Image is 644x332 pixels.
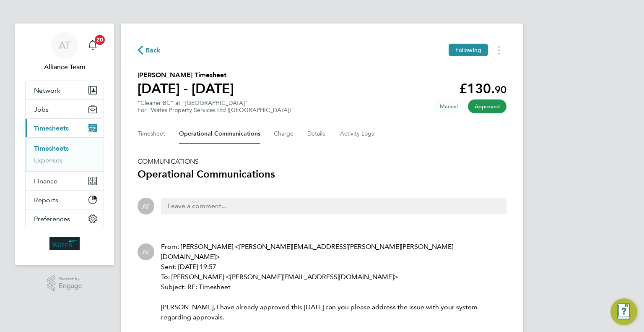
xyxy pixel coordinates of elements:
button: Charge [274,124,294,144]
img: wates-logo-retina.png [49,237,80,250]
h3: Operational Communications [138,167,506,181]
button: Timesheets Menu [491,44,506,57]
button: Engage Resource Center [610,298,637,325]
span: 20 [95,35,105,45]
button: Reports [26,191,104,209]
div: Timesheets [26,137,104,171]
span: Powered by [59,275,82,282]
span: Reports [34,196,58,204]
div: Alliance Team [138,198,154,214]
h2: [PERSON_NAME] Timesheet [138,70,234,80]
span: AT [59,40,71,51]
app-decimal: £130. [459,81,506,97]
a: Expenses [34,156,62,164]
a: 20 [84,32,101,59]
a: ATAlliance Team [25,32,104,72]
button: Activity Logs [340,124,375,144]
span: Finance [34,177,57,185]
button: Following [449,44,488,56]
span: Network [34,86,60,94]
button: Preferences [26,209,104,228]
h1: [DATE] - [DATE] [138,80,234,97]
span: Following [455,46,481,54]
span: Engage [59,282,82,290]
p: From: [PERSON_NAME] <[PERSON_NAME][EMAIL_ADDRESS][PERSON_NAME][PERSON_NAME][DOMAIN_NAME]> Sent: [... [161,242,506,292]
button: Details [307,124,327,144]
span: 90 [495,84,506,96]
div: For "Wates Property Services Ltd ([GEOGRAPHIC_DATA])" [138,107,294,114]
span: Preferences [34,215,70,223]
span: AT [142,247,150,256]
span: Alliance Team [25,62,104,72]
a: Timesheets [34,144,69,152]
button: Timesheets [26,119,104,137]
span: Back [145,45,161,55]
span: AT [142,201,150,211]
div: Alliance Team [138,243,154,260]
button: Operational Communications [179,124,260,144]
button: Network [26,81,104,99]
button: Finance [26,172,104,190]
span: Timesheets [34,124,69,132]
h5: COMMUNICATIONS [138,157,506,166]
span: This timesheet has been approved. [468,99,506,113]
a: Go to home page [25,237,104,250]
a: Powered byEngage [47,275,83,291]
div: "Cleaner BC" at "[GEOGRAPHIC_DATA]" [138,99,294,114]
button: Back [138,45,161,55]
span: Jobs [34,105,49,113]
button: Jobs [26,100,104,118]
button: Timesheet [138,124,166,144]
nav: Main navigation [15,24,114,265]
span: This timesheet was manually created. [433,99,465,113]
